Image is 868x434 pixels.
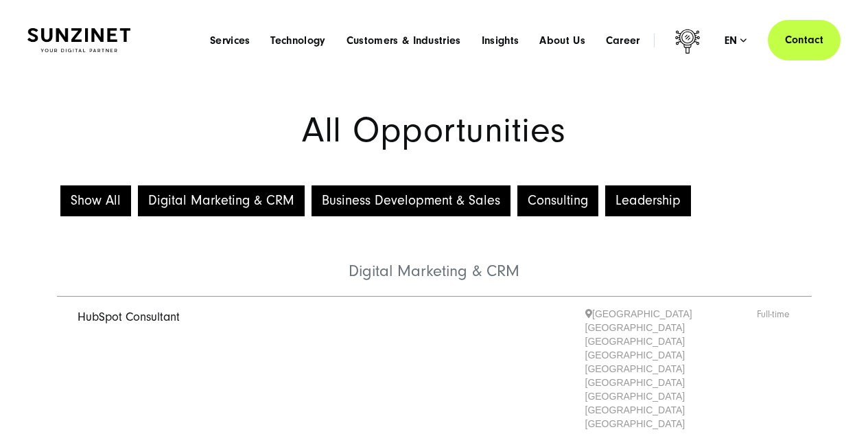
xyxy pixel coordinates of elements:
a: Technology [270,34,325,47]
a: Customers & Industries [347,34,461,47]
button: Digital Marketing & CRM [138,185,305,216]
a: Services [210,34,250,47]
button: Show All [60,185,131,216]
button: Business Development & Sales [312,185,511,216]
li: Digital Marketing & CRM [57,220,812,297]
span: Full-time [757,307,791,431]
a: About Us [539,34,585,47]
a: Contact [768,20,841,60]
h1: All Opportunities [27,113,841,148]
button: Leadership [605,185,691,216]
a: HubSpot Consultant [78,310,180,324]
div: en [725,34,747,47]
button: Consulting [517,185,598,216]
span: [GEOGRAPHIC_DATA] [GEOGRAPHIC_DATA] [GEOGRAPHIC_DATA] [GEOGRAPHIC_DATA] [GEOGRAPHIC_DATA] [GEOGRA... [585,307,757,431]
a: Career [606,34,640,47]
a: Insights [482,34,519,47]
img: SUNZINET Full Service Digital Agentur [27,28,130,52]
